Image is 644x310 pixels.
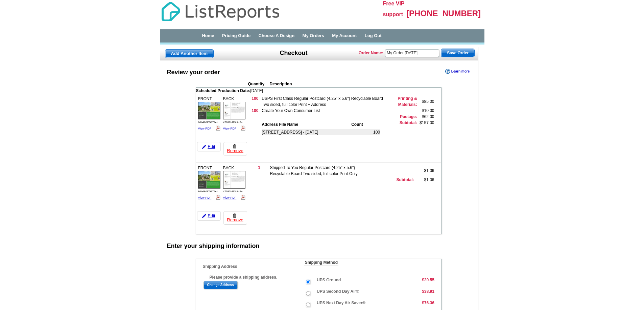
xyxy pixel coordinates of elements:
[222,164,246,202] div: BACK
[196,88,251,93] span: Scheduled Production Date:
[262,108,388,114] td: Create Your Own Consumer List
[417,114,434,120] td: $62.00
[414,177,434,183] td: $1.06
[215,125,220,131] img: pdf_logo.png
[215,195,220,200] img: pdf_logo.png
[259,33,295,38] a: Choose A Design
[198,127,212,130] a: View PDF
[303,33,324,38] a: My Orders
[202,33,214,38] a: Home
[317,289,359,294] label: UPS Second Day Air®
[417,108,434,114] td: $10.00
[198,196,212,199] a: View PDF
[417,120,434,152] td: $157.00
[222,95,246,133] div: BACK
[355,129,380,135] td: 100
[252,96,258,101] strong: 100
[223,196,237,199] a: View PDF
[270,81,393,87] th: Description
[223,211,247,225] a: Remove
[398,96,417,107] strong: Printing & Materials:
[223,142,247,156] a: Remove
[223,190,245,193] span: 47032bf13dfd2e...
[258,165,260,170] strong: 1
[262,129,355,135] td: [STREET_ADDRESS] - [DATE]
[210,275,278,280] b: Please provide a shipping address.
[165,49,214,58] a: Add Another Item
[197,164,221,202] div: FRONT
[233,144,237,148] img: trashcan-icon.gif
[262,121,351,128] th: Address File Name
[332,33,357,38] a: My Account
[197,95,221,133] div: FRONT
[223,102,245,119] img: small-thumb.jpg
[223,121,245,124] span: 47032bf13dfd2e...
[417,95,434,108] td: $85.00
[197,211,221,221] a: Edit
[441,49,474,57] span: Save Order
[233,214,237,218] img: trashcan-icon.gif
[198,190,220,193] span: 86b486f05972cd...
[317,277,341,283] label: UPS Ground
[252,108,258,113] strong: 100
[204,281,238,289] input: Change Address
[441,49,475,57] button: Save Order
[165,50,214,58] span: Add Another Item
[270,165,374,177] td: Shipped To You Regular Postcard (4.25" x 5.6") Recyclable Board Two sided, full color Print-Only
[280,50,307,57] h1: Checkout
[383,1,405,17] span: Free VIP support
[240,195,245,200] img: pdf_logo.png
[406,9,481,18] span: [PHONE_NUMBER]
[198,102,220,119] img: small-thumb.jpg
[400,114,417,119] strong: Postage:
[167,68,220,77] div: Review your order
[422,278,434,282] strong: $20.55
[351,121,380,128] th: Count
[223,171,245,189] img: small-thumb.jpg
[262,95,388,108] td: USPS First Class Regular Postcard (4.25" x 5.6") Recyclable Board Two sided, full color Print + A...
[248,81,270,87] th: Quantity
[549,289,644,310] iframe: LiveChat chat widget
[414,165,434,177] td: $1.06
[397,177,414,182] strong: Subtotal:
[445,69,470,74] a: Learn more
[202,214,206,218] img: pencil-icon.gif
[223,127,237,130] a: View PDF
[197,142,221,151] a: Edit
[167,242,260,251] div: Enter your shipping information
[400,120,417,125] strong: Subtotal:
[196,88,441,94] td: [DATE]
[202,145,206,149] img: pencil-icon.gif
[422,289,434,294] strong: $38.91
[198,121,220,124] span: 86b486f05972cd...
[317,300,365,306] label: UPS Next Day Air Saver®
[422,301,434,305] strong: $76.36
[222,33,251,38] a: Pricing Guide
[240,125,245,131] img: pdf_logo.png
[198,171,220,189] img: small-thumb.jpg
[304,260,338,266] legend: Shipping Method
[359,51,383,55] strong: Order Name:
[203,264,300,269] h4: Shipping Address
[365,33,382,38] a: Log Out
